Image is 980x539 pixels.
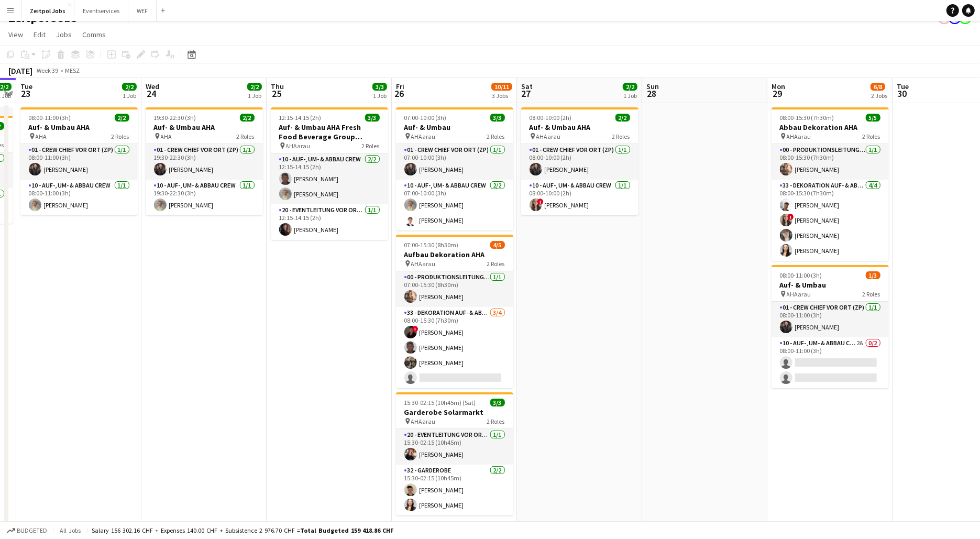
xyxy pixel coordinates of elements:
a: View [4,28,27,41]
div: MESZ [65,67,80,74]
span: Budgeted [17,527,47,534]
a: Comms [78,28,110,41]
span: Comms [82,30,106,39]
span: Week 39 [35,67,61,74]
button: WEF [128,1,157,21]
span: All jobs [58,526,83,534]
span: View [8,30,23,39]
button: Budgeted [5,525,49,536]
span: Jobs [56,30,72,39]
span: Total Budgeted 159 418.86 CHF [300,526,393,534]
div: [DATE] [8,65,32,76]
button: Zeitpol Jobs [21,1,74,21]
span: Edit [34,30,46,39]
div: Salary 156 302.16 CHF + Expenses 140.00 CHF + Subsistence 2 976.70 CHF = [92,526,393,534]
a: Edit [29,28,50,41]
button: Eventservices [74,1,128,21]
a: Jobs [52,28,76,41]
